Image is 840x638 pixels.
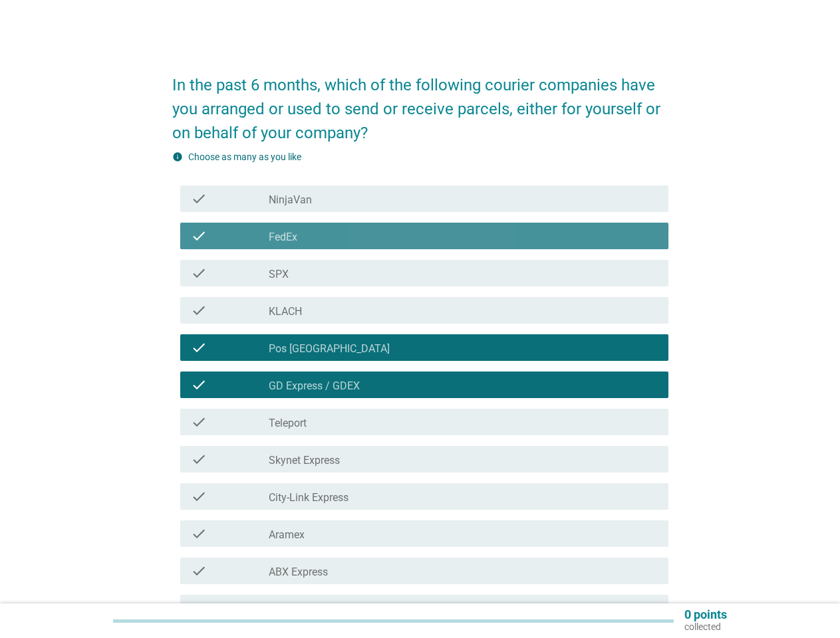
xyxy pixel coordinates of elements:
i: check [191,563,207,579]
i: check [191,191,207,207]
label: DHL Express [269,603,329,616]
i: check [191,488,207,504]
label: Choose as many as you like [188,152,301,162]
label: Skynet Express [269,454,340,467]
p: collected [684,621,727,633]
i: check [191,451,207,467]
i: check [191,228,207,244]
label: Teleport [269,417,307,430]
label: ABX Express [269,566,328,579]
label: Aramex [269,528,305,542]
i: check [191,600,207,616]
i: check [191,302,207,318]
i: check [191,340,207,356]
label: SPX [269,268,289,281]
i: check [191,414,207,430]
label: NinjaVan [269,193,312,207]
i: check [191,526,207,542]
h2: In the past 6 months, which of the following courier companies have you arranged or used to send ... [172,60,668,145]
label: GD Express / GDEX [269,379,360,393]
i: check [191,265,207,281]
label: Pos [GEOGRAPHIC_DATA] [269,342,390,356]
p: 0 points [684,609,727,621]
label: City-Link Express [269,491,349,504]
label: KLACH [269,305,302,318]
label: FedEx [269,231,297,244]
i: info [172,152,183,162]
i: check [191,377,207,393]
